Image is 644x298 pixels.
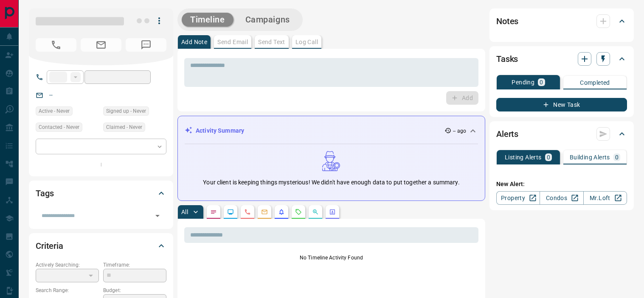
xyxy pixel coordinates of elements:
p: All [181,209,188,215]
span: Active - Never [39,107,70,115]
p: 0 [540,79,543,85]
div: Tasks [496,49,627,69]
a: Property [496,191,540,205]
svg: Calls [244,209,251,215]
div: Activity Summary-- ago [185,123,478,139]
p: Listing Alerts [505,154,542,160]
h2: Notes [496,14,518,28]
h2: Tags [36,187,53,200]
svg: Lead Browsing Activity [227,209,234,215]
p: -- ago [453,127,466,135]
svg: Notes [210,209,217,215]
span: Signed up - Never [106,107,146,115]
p: Timeframe: [103,261,166,269]
a: -- [49,92,53,98]
svg: Agent Actions [329,209,336,215]
svg: Listing Alerts [278,209,285,215]
p: Pending [512,79,534,85]
div: Notes [496,11,627,31]
span: No Number [36,38,76,52]
span: Contacted - Never [39,123,79,131]
svg: Emails [261,209,268,215]
a: Condos [540,191,583,205]
p: Search Range: [36,287,99,294]
h2: Criteria [36,239,63,253]
div: Criteria [36,236,166,256]
p: 0 [615,154,619,160]
p: No Timeline Activity Found [184,254,478,262]
p: Actively Searching: [36,261,99,269]
p: Completed [580,80,610,86]
h2: Alerts [496,127,518,141]
button: New Task [496,98,627,111]
p: New Alert: [496,180,627,189]
p: Budget: [103,287,166,294]
button: Timeline [182,13,233,27]
svg: Requests [295,209,302,215]
span: Claimed - Never [106,123,142,131]
a: Mr.Loft [583,191,627,205]
p: 0 [547,154,550,160]
div: Alerts [496,124,627,144]
p: Add Note [181,39,207,45]
h2: Tasks [496,52,518,66]
span: No Email [81,38,121,52]
svg: Opportunities [312,209,319,215]
span: No Number [126,38,166,52]
button: Campaigns [237,13,298,27]
div: Tags [36,183,166,203]
p: Building Alerts [570,154,610,160]
button: Open [152,210,163,222]
p: Activity Summary [196,126,244,135]
p: Your client is keeping things mysterious! We didn't have enough data to put together a summary. [203,178,459,187]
